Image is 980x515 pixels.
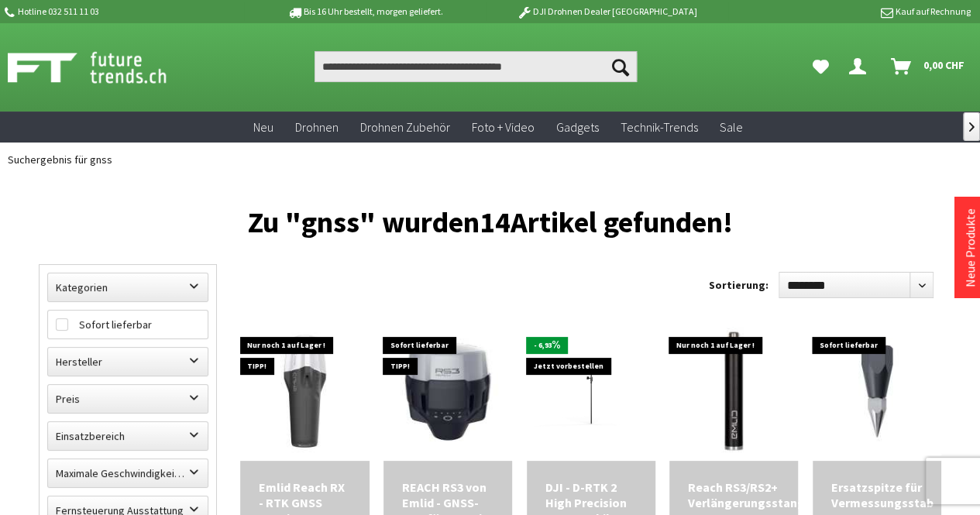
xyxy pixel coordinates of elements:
img: Reach RS3/RS2+ Verlängerungsstange [669,327,798,455]
span: Technik-Trends [621,119,698,135]
a: Sale [709,112,754,143]
span: 14 [480,204,511,240]
label: Maximale Geschwindigkeit in km/h [48,459,208,487]
span: Foto + Video [472,119,535,135]
p: Hotline 032 511 11 03 [2,2,244,21]
p: Kauf auf Rechnung [728,2,970,21]
img: DJI - D-RTK 2 High Precision GNSS Mobile Station [527,351,655,431]
a: Neu [242,112,284,143]
a: Warenkorb [885,51,972,82]
span: 0,00 CHF [923,53,965,77]
span:  [969,122,975,132]
span: Drohnen [295,119,339,135]
a: Dein Konto [843,51,879,82]
a: Technik-Trends [610,112,709,143]
label: Preis [48,385,208,413]
img: Ersatzspitze für Vermessungsstab von Emlid [813,327,941,455]
span: Neu [253,119,273,135]
span: Suchergebnis für gnss [8,153,112,167]
label: Sortierung: [709,273,769,297]
span: Sale [720,119,743,135]
img: REACH RS3 von Emlid - GNSS-Empfänger mit Neigungssensor [383,327,512,455]
img: Emlid Reach RX - RTK GNSS Receiver [240,327,369,455]
label: Sofort lieferbar [48,311,208,338]
div: Reach RS3/RS2+ Verlängerungsstange [688,479,779,510]
a: Meine Favoriten [805,51,837,82]
label: Hersteller [48,348,208,376]
label: Einsatzbereich [48,422,208,450]
p: DJI Drohnen Dealer [GEOGRAPHIC_DATA] [486,2,727,21]
span: Drohnen Zubehör [360,119,450,135]
a: Drohnen [284,112,349,143]
button: Suchen [604,51,637,82]
label: Kategorien [48,273,208,301]
a: Foto + Video [461,112,545,143]
input: Produkt, Marke, Kategorie, EAN, Artikelnummer… [315,51,637,82]
a: Drohnen Zubehör [349,112,461,143]
img: Shop Futuretrends - zur Startseite wechseln [8,48,201,87]
span: Gadgets [556,119,599,135]
a: Gadgets [545,112,610,143]
a: Reach RS3/RS2+ Verlängerungsstange 49,90 CHF [688,479,779,510]
p: Bis 16 Uhr bestellt, morgen geliefert. [244,2,486,21]
h1: Zu "gnss" wurden Artikel gefunden! [39,211,941,233]
a: Neue Produkte [962,208,978,287]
